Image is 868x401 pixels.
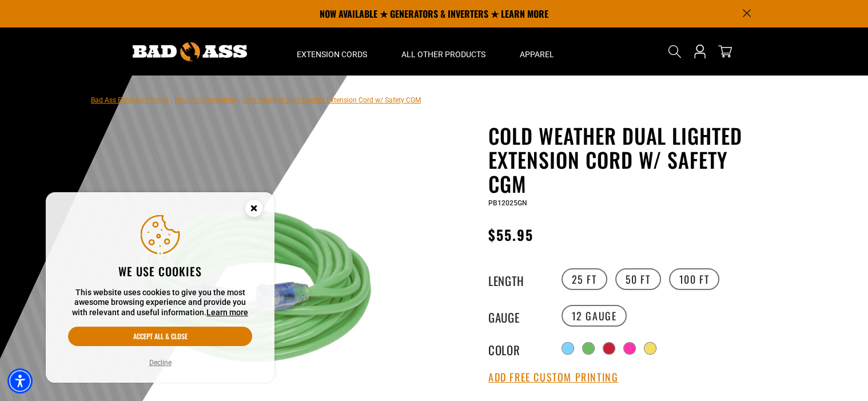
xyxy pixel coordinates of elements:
[68,264,252,279] h2: We use cookies
[488,224,533,245] span: $55.95
[297,49,367,59] span: Extension Cords
[488,341,546,356] legend: Color
[238,96,240,104] span: ›
[488,371,618,384] button: Add Free Custom Printing
[206,308,248,317] a: This website uses cookies to give you the most awesome browsing experience and provide you with r...
[488,272,546,287] legend: Length
[146,357,175,368] button: Decline
[91,96,168,104] a: Bad Ass Extension Cords
[280,27,384,76] summary: Extension Cords
[401,49,485,59] span: All Other Products
[384,27,503,76] summary: All Other Products
[520,49,554,59] span: Apparel
[669,268,720,290] label: 100 FT
[175,96,236,104] a: Return to Collection
[133,42,247,61] img: Bad Ass Extension Cords
[7,368,33,394] div: Accessibility Menu
[615,268,661,290] label: 50 FT
[503,27,571,76] summary: Apparel
[91,93,421,106] nav: breadcrumbs
[691,27,709,76] a: Open this option
[488,308,546,323] legend: Gauge
[562,268,607,290] label: 25 FT
[233,192,274,228] button: Close this option
[666,42,684,61] summary: Search
[562,305,627,327] label: 12 Gauge
[46,192,274,383] aside: Cookie Consent
[488,124,769,196] h1: Cold Weather Dual Lighted Extension Cord w/ Safety CGM
[488,199,527,207] span: PB12025GN
[68,327,252,346] button: Accept all & close
[716,45,734,58] a: cart
[242,96,421,104] span: Cold Weather Dual Lighted Extension Cord w/ Safety CGM
[170,96,173,104] span: ›
[68,288,252,318] p: This website uses cookies to give you the most awesome browsing experience and provide you with r...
